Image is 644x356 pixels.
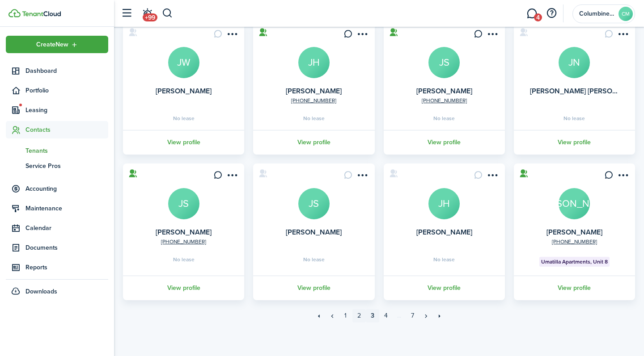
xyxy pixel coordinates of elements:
[416,86,472,96] a: [PERSON_NAME]
[22,11,61,17] img: TenantCloud
[252,130,376,155] a: View profile
[25,86,108,95] span: Portfolio
[552,238,597,246] a: [PHONE_NUMBER]
[416,227,472,237] a: [PERSON_NAME]
[36,42,68,48] span: Create New
[433,309,446,322] a: Last
[139,2,156,25] a: Notifications
[6,62,108,80] a: Dashboard
[428,188,460,219] a: JH
[225,29,239,42] button: Open menu
[291,96,336,105] a: [PHONE_NUMBER]
[303,257,325,262] span: No lease
[122,276,246,300] a: View profile
[25,105,108,115] span: Leasing
[6,36,108,53] button: Open menu
[225,171,239,183] button: Open menu
[615,29,630,42] button: Open menu
[541,258,608,266] span: Umatilla Apartments, Unit 8
[252,276,376,300] a: View profile
[8,9,21,17] img: TenantCloud
[559,47,590,78] a: JN
[433,116,455,121] span: No lease
[382,276,506,300] a: View profile
[379,309,393,322] a: 4
[122,130,246,155] a: View profile
[25,66,108,75] span: Dashboard
[143,13,157,21] span: +99
[513,130,636,155] a: View profile
[25,184,108,193] span: Accounting
[530,86,644,96] a: [PERSON_NAME] [PERSON_NAME]
[25,204,108,213] span: Maintenance
[312,309,326,322] a: First
[326,309,339,322] a: Previous
[422,96,467,105] a: [PHONE_NUMBER]
[25,146,108,155] span: Tenants
[619,7,633,21] avatar-text: CM
[303,116,325,121] span: No lease
[173,116,195,121] span: No lease
[393,309,406,322] a: ...
[382,130,506,155] a: View profile
[563,116,585,121] span: No lease
[6,158,108,173] a: Service Pros
[168,47,199,78] a: JW
[298,188,330,219] a: JS
[406,309,419,322] a: 7
[25,125,108,134] span: Contacts
[544,6,559,21] button: Open resource center
[156,227,212,237] a: [PERSON_NAME]
[485,29,500,42] button: Open menu
[355,29,369,42] button: Open menu
[419,309,433,322] a: Next
[6,259,108,276] a: Reports
[25,161,108,171] span: Service Pros
[25,287,57,296] span: Downloads
[547,227,602,237] a: [PERSON_NAME]
[162,6,173,21] button: Search
[173,257,195,262] span: No lease
[168,188,199,219] a: JS
[579,11,615,17] span: Columbine Management & Maintenance Co. LLC
[355,171,369,183] button: Open menu
[352,309,366,322] a: 2
[559,188,590,219] a: [PERSON_NAME]
[6,143,108,158] a: Tenants
[286,227,342,237] a: [PERSON_NAME]
[485,171,500,183] button: Open menu
[428,47,460,78] a: JS
[118,5,135,22] button: Open sidebar
[298,47,330,78] a: JH
[534,13,542,21] span: 4
[161,238,206,246] a: [PHONE_NUMBER]
[433,257,455,262] span: No lease
[513,276,636,300] a: View profile
[366,309,379,322] a: 3
[25,223,108,233] span: Calendar
[523,2,540,25] a: Messaging
[286,86,342,96] a: [PERSON_NAME]
[25,263,108,272] span: Reports
[25,243,108,252] span: Documents
[339,309,352,322] a: 1
[156,86,212,96] a: [PERSON_NAME]
[615,171,630,183] button: Open menu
